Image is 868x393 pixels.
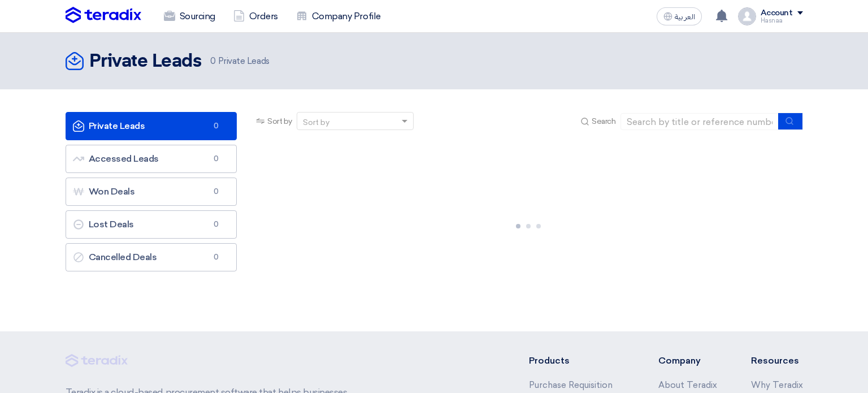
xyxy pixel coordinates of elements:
[210,56,216,66] span: 0
[66,243,237,271] a: Cancelled Deals0
[267,115,292,127] span: Sort by
[155,4,224,29] a: Sourcing
[209,252,223,263] span: 0
[287,4,390,29] a: Company Profile
[529,380,613,390] a: Purchase Requisition
[620,113,779,130] input: Search by title or reference number
[66,145,237,173] a: Accessed Leads0
[209,153,223,165] span: 0
[675,13,695,21] span: العربية
[66,112,237,140] a: Private Leads0
[209,186,223,197] span: 0
[657,7,702,25] button: العربية
[209,219,223,230] span: 0
[66,210,237,239] a: Lost Deals0
[761,18,803,24] div: Hasnaa
[66,7,141,24] img: Teradix logo
[89,50,202,73] h2: Private Leads
[658,380,717,390] a: About Teradix
[66,178,237,206] a: Won Deals0
[761,8,793,18] div: Account
[224,4,287,29] a: Orders
[658,354,717,368] li: Company
[303,116,329,128] div: Sort by
[529,354,624,368] li: Products
[210,55,269,68] span: Private Leads
[751,380,803,390] a: Why Teradix
[592,115,615,127] span: Search
[738,7,756,25] img: profile_test.png
[209,120,223,132] span: 0
[751,354,803,368] li: Resources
